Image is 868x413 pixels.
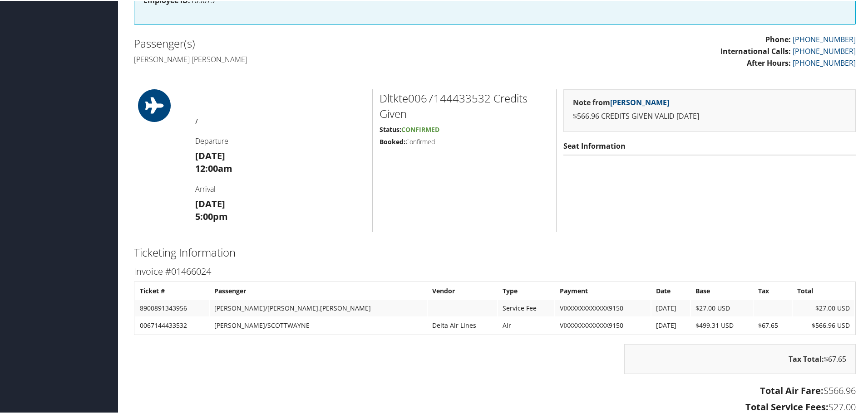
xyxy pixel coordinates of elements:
[498,316,554,333] td: Air
[747,57,791,67] strong: After Hours:
[573,110,846,121] p: $566.96 CREDITS GIVEN VALID [DATE]
[134,53,488,63] h4: [PERSON_NAME] [PERSON_NAME]
[745,400,829,412] strong: Total Service Fees:
[135,282,209,298] th: Ticket #
[563,140,626,150] strong: Seat Information
[195,209,228,222] strong: 5:00pm
[720,45,791,55] strong: International Calls:
[195,135,365,145] h4: Departure
[134,35,488,50] h2: Passenger(s)
[691,299,753,316] td: $27.00 USD
[401,124,439,133] span: Confirmed
[380,124,401,133] strong: Status:
[691,282,753,298] th: Base
[793,45,856,55] a: [PHONE_NUMBER]
[555,316,650,333] td: VIXXXXXXXXXXXX9150
[134,244,856,259] h2: Ticketing Information
[651,316,690,333] td: [DATE]
[691,316,753,333] td: $499.31 USD
[555,299,650,316] td: VIXXXXXXXXXXXX9150
[754,316,792,333] td: $67.65
[765,34,791,44] strong: Phone:
[624,343,856,373] div: $67.65
[760,384,824,396] strong: Total Air Fare:
[651,282,690,298] th: Date
[610,97,669,107] a: [PERSON_NAME]
[134,264,856,277] h3: Invoice #01466024
[195,149,225,161] strong: [DATE]
[498,299,554,316] td: Service Fee
[380,136,549,146] h5: Confirmed
[789,353,824,363] strong: Tax Total:
[754,282,792,298] th: Tax
[380,136,405,145] strong: Booked:
[210,299,427,316] td: [PERSON_NAME]/[PERSON_NAME].[PERSON_NAME]
[134,384,856,396] h3: $566.96
[135,299,209,316] td: 8900891343956
[428,316,497,333] td: Delta Air Lines
[428,282,497,298] th: Vendor
[793,316,854,333] td: $566.96 USD
[195,183,365,193] h4: Arrival
[793,282,854,298] th: Total
[793,57,856,67] a: [PHONE_NUMBER]
[195,161,232,174] strong: 12:00am
[651,299,690,316] td: [DATE]
[210,316,427,333] td: [PERSON_NAME]/SCOTTWAYNE
[195,197,225,209] strong: [DATE]
[793,299,854,316] td: $27.00 USD
[498,282,554,298] th: Type
[188,88,372,231] div: /
[793,34,856,44] a: [PHONE_NUMBER]
[555,282,650,298] th: Payment
[210,282,427,298] th: Passenger
[134,400,856,413] h3: $27.00
[573,97,669,107] strong: Note from
[135,316,209,333] td: 0067144433532
[380,90,549,120] h2: Dltkte0067144433532 Credits Given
